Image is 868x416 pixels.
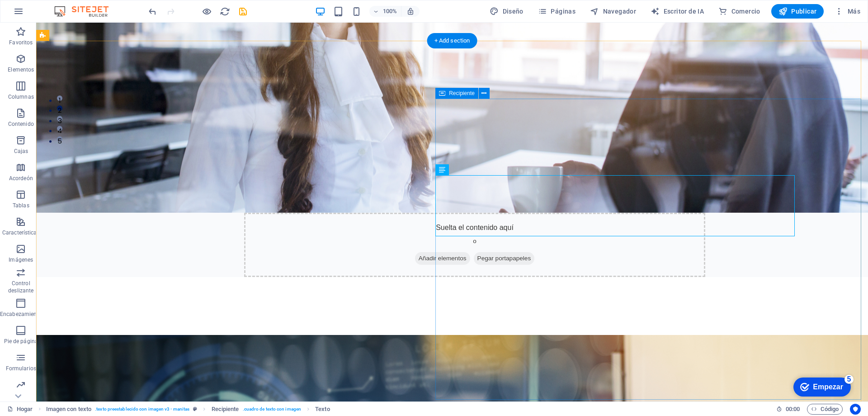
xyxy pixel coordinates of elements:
font: Más [848,8,860,15]
font: Cajas [14,148,28,154]
font: Control deslizante [8,280,33,294]
font: Recipiente [449,90,475,96]
i: Al cambiar el tamaño, se ajusta automáticamente el nivel de zoom para adaptarse al dispositivo el... [406,7,415,15]
button: Páginas [534,4,579,19]
font: Empezar [24,10,54,18]
div: Diseño (Ctrl+Alt+Y) [486,4,527,19]
font: Navegador [603,8,637,15]
i: Este elemento es un ajuste preestablecido personalizable [193,406,197,411]
i: Deshacer (Ctrl+Z) [147,6,158,17]
button: Código [807,404,843,415]
font: Texto [315,406,330,412]
h6: Tiempo de sesión [776,404,800,415]
font: Pie de página [4,338,38,344]
font: Código [821,406,839,412]
font: cuadro de texto con imagen [244,406,301,411]
nav: migaja de pan [46,404,330,415]
button: deshacer [147,6,158,17]
i: Guardar (Ctrl+S) [238,6,248,17]
font: Características [2,230,40,236]
font: Publicar [791,8,816,15]
font: . [95,406,96,411]
i: Recargar página [220,6,230,17]
button: Haga clic aquí para salir del modo de vista previa y continuar editando [201,6,212,17]
button: Comercio [715,4,764,19]
font: 100% [383,8,397,14]
div: Empezar Quedan 5 elementos, 0 % completado [5,5,62,24]
font: Columnas [8,94,34,100]
font: Formularios [6,365,36,372]
span: Haga clic para seleccionar. Haga doble clic para editar. [212,404,239,415]
button: Publicar [771,4,824,19]
font: Contenido [8,121,34,127]
a: Haga clic para cancelar la selección. Haga doble clic para abrir Páginas. [7,404,33,415]
font: Escritor de IA [664,8,704,15]
span: Haga clic para seleccionar. Haga doble clic para editar. [46,404,92,415]
font: 00:00 [786,406,800,412]
font: 5 [58,2,62,10]
button: 100% [369,6,401,17]
button: ahorrar [237,6,248,17]
font: . [243,406,244,411]
font: Tablas [13,202,29,209]
font: Páginas [551,8,576,15]
button: Escritor de IA [647,4,708,19]
font: Hogar [17,406,33,412]
button: Navegador [586,4,640,19]
button: Más [831,4,864,19]
font: Diseño [503,8,524,15]
font: Recipiente [212,406,239,412]
font: Imagen con texto [46,406,92,412]
span: Haga clic para seleccionar. Haga doble clic para editar. [315,404,330,415]
div: + Add section [427,33,477,48]
font: Acordeón [9,175,33,182]
button: Centrados en el usuario [850,404,861,415]
font: Comercio [731,8,760,15]
font: texto preestablecido con imagen v3 - manitas [96,406,189,411]
img: Logotipo del editor [52,6,120,17]
font: Imágenes [9,257,33,263]
font: Favoritos [9,39,33,46]
button: Diseño [486,4,527,19]
font: Elementos [8,67,34,73]
button: recargar [219,6,230,17]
